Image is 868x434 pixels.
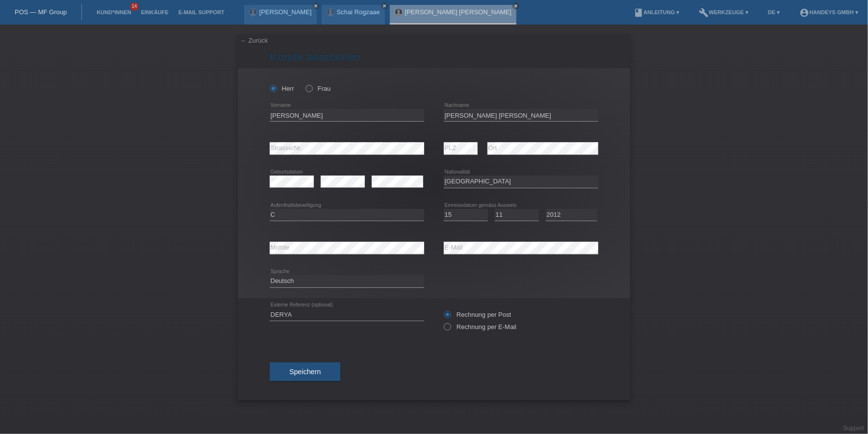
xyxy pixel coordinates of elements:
i: book [634,8,643,18]
a: [PERSON_NAME] [259,8,312,16]
a: Einkäufe [136,9,173,15]
label: Rechnung per E-Mail [444,323,516,331]
a: close [512,2,519,9]
a: Kund*innen [92,9,136,15]
input: Rechnung per Post [444,311,450,323]
a: [PERSON_NAME] [PERSON_NAME] [405,8,511,16]
a: ← Zurück [240,37,268,44]
i: close [513,3,518,8]
input: Herr [270,85,276,91]
i: close [314,3,319,8]
input: Rechnung per E-Mail [444,323,450,335]
a: POS — MF Group [15,8,67,16]
span: 14 [130,2,139,11]
a: Support [843,425,864,432]
label: Rechnung per Post [444,311,511,318]
a: account_circleHandeys GmbH ▾ [794,9,863,15]
a: bookAnleitung ▾ [629,9,684,15]
a: close [381,2,388,9]
span: Speichern [289,368,321,376]
a: DE ▾ [763,9,785,15]
label: Herr [270,85,294,92]
a: close [313,2,320,9]
input: Frau [306,85,312,91]
a: buildWerkzeuge ▾ [694,9,754,15]
i: account_circle [799,8,809,18]
button: Speichern [270,362,340,381]
label: Frau [306,85,331,92]
a: E-Mail Support [174,9,230,15]
a: Schai Rogzaae [337,8,380,16]
h1: Kunde bearbeiten [270,51,598,63]
i: build [699,8,709,18]
i: close [382,3,387,8]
